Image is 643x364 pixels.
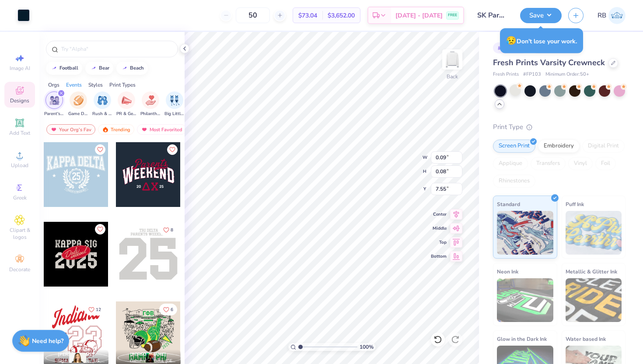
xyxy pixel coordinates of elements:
div: Digital Print [582,140,625,153]
span: Metallic & Glitter Ink [566,267,617,276]
span: Glow in the Dark Ink [497,334,547,343]
div: filter for Philanthropy [140,91,161,117]
button: Like [159,304,177,315]
div: Transfers [531,157,566,170]
span: Top [431,239,447,245]
div: football [59,66,78,70]
div: filter for PR & General [116,91,136,117]
span: Puff Ink [566,199,584,209]
span: Standard [497,199,520,209]
span: Game Day [68,111,88,117]
div: Screen Print [493,140,535,153]
div: Your Org's Fav [46,124,95,135]
div: Don’t lose your work. [500,28,583,53]
div: Back [447,73,458,80]
img: Big Little Reveal Image [170,95,179,105]
img: PR & General Image [122,95,132,105]
span: Add Text [9,129,30,136]
div: filter for Parent's Weekend [44,91,64,117]
button: Like [84,304,105,315]
span: Center [431,211,447,217]
div: Applique [493,157,528,170]
span: Greek [13,194,27,201]
span: FREE [448,12,457,18]
span: Philanthropy [140,111,161,117]
strong: Need help? [32,337,63,345]
span: Image AI [10,65,30,72]
button: filter button [44,91,64,117]
span: $3,652.00 [328,11,355,20]
div: Print Type [493,122,626,132]
div: beach [130,66,144,70]
span: 12 [96,308,101,312]
div: filter for Big Little Reveal [164,91,185,117]
img: Rush & Bid Image [98,95,108,105]
span: Rush & Bid [92,111,112,117]
button: filter button [164,91,185,117]
span: Upload [11,162,28,169]
span: Clipart & logos [4,227,35,241]
span: Middle [431,225,447,231]
button: filter button [116,91,136,117]
button: Like [95,224,105,234]
button: Like [95,144,105,155]
img: most_fav.gif [50,126,57,133]
div: Foil [595,157,616,170]
span: [PERSON_NAME] [58,351,94,357]
button: football [46,62,82,75]
div: Print Types [109,81,136,89]
img: trend_line.gif [90,66,97,71]
input: – – [236,7,270,23]
input: Try "Alpha" [60,45,172,53]
img: Neon Ink [497,278,553,322]
span: Decorate [9,266,30,273]
img: Philanthropy Image [146,95,156,105]
span: Water based Ink [566,334,606,343]
img: Back [444,51,461,68]
span: Designs [10,97,29,104]
button: filter button [140,91,161,117]
button: filter button [68,91,88,117]
span: PR & General [116,111,136,117]
div: bear [99,66,109,70]
img: most_fav.gif [141,126,148,133]
img: Puff Ink [566,211,622,255]
img: trend_line.gif [51,66,58,71]
img: Standard [497,211,553,255]
img: trend_line.gif [121,66,128,71]
span: Fresh Prints Varsity Crewneck [493,57,605,68]
span: 6 [171,308,173,312]
div: # 507629C [493,42,528,53]
span: Big Little Reveal [164,111,185,117]
input: Untitled Design [471,7,514,24]
img: Riley Barbalat [608,7,626,24]
img: Parent's Weekend Image [49,95,59,105]
span: 100 % [360,343,374,351]
img: Metallic & Glitter Ink [566,278,622,322]
span: Minimum Order: 50 + [545,71,589,78]
span: 8 [171,228,173,232]
div: filter for Rush & Bid [92,91,112,117]
span: $73.04 [298,11,317,20]
button: Like [159,224,177,236]
span: [DATE] - [DATE] [395,11,443,20]
span: Fresh Prints [493,71,519,78]
span: Neon Ink [497,267,518,276]
div: Most Favorited [137,124,186,135]
a: RB [598,7,626,24]
div: Embroidery [538,140,580,153]
div: Events [66,81,82,89]
img: trending.gif [102,126,109,133]
div: Trending [98,124,134,135]
button: Save [520,8,562,23]
button: beach [116,62,148,75]
button: Like [167,144,178,155]
div: Rhinestones [493,175,535,188]
span: 😥 [506,35,517,46]
div: Styles [88,81,103,89]
span: Bottom [431,253,447,259]
div: filter for Game Day [68,91,88,117]
span: RB [598,10,606,21]
div: Vinyl [568,157,593,170]
div: Orgs [48,81,59,89]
